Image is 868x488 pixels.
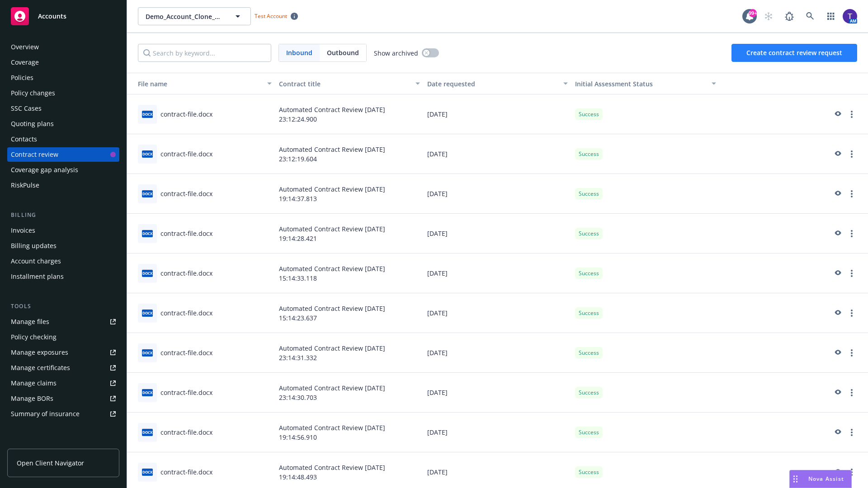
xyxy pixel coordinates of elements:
[251,11,302,21] span: Test Account
[142,389,153,396] span: docx
[275,293,424,333] div: Automated Contract Review [DATE] 15:14:23.637
[11,55,39,70] div: Coverage
[11,147,58,162] div: Contract review
[279,79,410,89] div: Contract title
[832,467,843,478] a: preview
[38,13,66,20] span: Accounts
[7,178,119,192] a: RiskPulse
[846,188,857,199] a: more
[275,134,424,174] div: Automated Contract Review [DATE] 23:12:19.604
[7,40,119,54] a: Overview
[7,132,119,146] a: Contacts
[7,55,119,70] a: Coverage
[579,389,599,397] span: Success
[11,70,33,85] div: Policies
[7,314,119,329] a: Manage files
[579,468,599,476] span: Success
[160,189,212,198] div: contract-file.docx
[275,174,424,214] div: Automated Contract Review [DATE] 19:14:37.813
[7,407,119,421] a: Summary of insurance
[7,70,119,85] a: Policies
[275,73,424,94] button: Contract title
[424,413,572,452] div: [DATE]
[7,439,119,448] div: Analytics hub
[142,349,153,356] span: docx
[275,214,424,253] div: Automated Contract Review [DATE] 19:14:28.421
[579,190,599,198] span: Success
[790,470,801,488] div: Drag to move
[832,228,843,239] a: preview
[846,268,857,279] a: more
[832,268,843,279] a: preview
[255,12,287,20] span: Test Account
[832,188,843,199] a: preview
[846,149,857,160] a: more
[846,467,857,478] a: more
[7,239,119,253] a: Billing updates
[7,302,119,311] div: Tools
[142,310,153,316] span: docx
[7,86,119,100] a: Policy changes
[801,7,819,25] a: Search
[11,40,39,54] div: Overview
[11,314,49,329] div: Manage files
[11,86,55,100] div: Policy changes
[832,109,843,120] a: preview
[160,268,212,278] div: contract-file.docx
[575,80,653,88] span: Initial Assessment Status
[759,7,778,25] a: Start snowing
[142,270,153,277] span: docx
[327,48,359,57] span: Outbound
[7,117,119,131] a: Quoting plans
[427,79,558,89] div: Date requested
[11,132,37,146] div: Contacts
[424,253,572,293] div: [DATE]
[11,101,42,116] div: SSC Cases
[7,361,119,375] a: Manage certificates
[142,150,153,157] span: docx
[275,373,424,413] div: Automated Contract Review [DATE] 23:14:30.703
[138,44,271,62] input: Search by keyword...
[11,163,78,177] div: Coverage gap analysis
[275,333,424,373] div: Automated Contract Review [DATE] 23:14:31.332
[275,94,424,134] div: Automated Contract Review [DATE] 23:12:24.900
[160,109,212,119] div: contract-file.docx
[160,427,212,437] div: contract-file.docx
[7,101,119,116] a: SSC Cases
[160,348,212,357] div: contract-file.docx
[142,469,153,475] span: docx
[846,228,857,239] a: more
[7,211,119,220] div: Billing
[11,269,64,284] div: Installment plans
[11,117,54,131] div: Quoting plans
[846,347,857,358] a: more
[7,391,119,406] a: Manage BORs
[424,214,572,253] div: [DATE]
[11,407,80,421] div: Summary of insurance
[579,269,599,277] span: Success
[846,427,857,438] a: more
[843,9,857,23] img: photo
[579,349,599,357] span: Success
[11,223,35,238] div: Invoices
[160,308,212,318] div: contract-file.docx
[424,134,572,174] div: [DATE]
[424,333,572,373] div: [DATE]
[424,94,572,134] div: [DATE]
[822,7,840,25] a: Switch app
[575,79,706,89] div: Toggle SortBy
[160,467,212,477] div: contract-file.docx
[11,330,57,344] div: Policy checking
[7,330,119,344] a: Policy checking
[11,361,70,375] div: Manage certificates
[424,73,572,94] button: Date requested
[275,253,424,293] div: Automated Contract Review [DATE] 15:14:33.118
[832,149,843,160] a: preview
[424,293,572,333] div: [DATE]
[746,48,842,57] span: Create contract review request
[832,347,843,358] a: preview
[11,391,53,406] div: Manage BORs
[832,308,843,319] a: preview
[7,163,119,177] a: Coverage gap analysis
[846,387,857,398] a: more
